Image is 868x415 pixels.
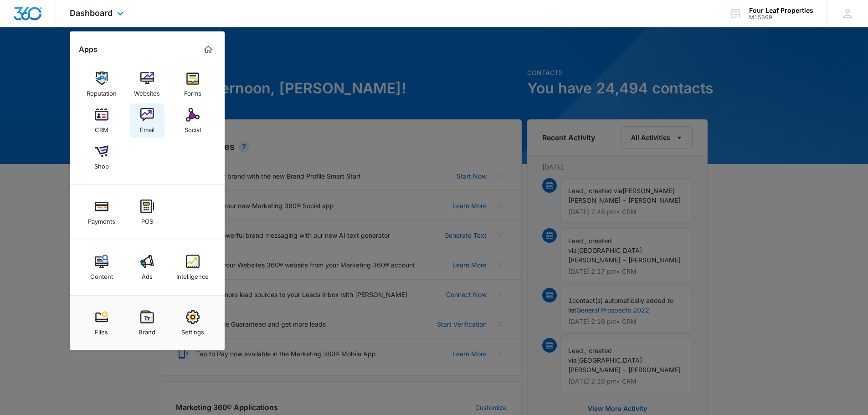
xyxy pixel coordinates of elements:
[84,103,119,138] a: CRM
[130,67,164,102] a: Websites
[175,306,210,340] a: Settings
[88,213,115,225] div: Payments
[142,268,153,280] div: Ads
[70,8,113,18] span: Dashboard
[140,122,154,133] div: Email
[749,14,813,20] div: account id
[139,324,155,336] div: Brand
[84,67,119,102] a: Reputation
[175,67,210,102] a: Forms
[95,324,108,336] div: Files
[176,268,209,280] div: Intelligence
[84,250,119,285] a: Content
[87,85,117,97] div: Reputation
[84,140,119,174] a: Shop
[184,85,201,97] div: Forms
[141,213,153,225] div: POS
[134,85,160,97] div: Websites
[181,324,204,336] div: Settings
[201,42,216,57] a: Marketing 360® Dashboard
[130,306,164,340] a: Brand
[90,268,113,280] div: Content
[95,122,108,133] div: CRM
[185,122,201,133] div: Social
[175,103,210,138] a: Social
[84,306,119,340] a: Files
[749,7,813,14] div: account name
[130,250,164,285] a: Ads
[130,195,164,230] a: POS
[79,45,98,54] h2: Apps
[94,158,109,170] div: Shop
[175,250,210,285] a: Intelligence
[130,103,164,138] a: Email
[84,195,119,230] a: Payments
